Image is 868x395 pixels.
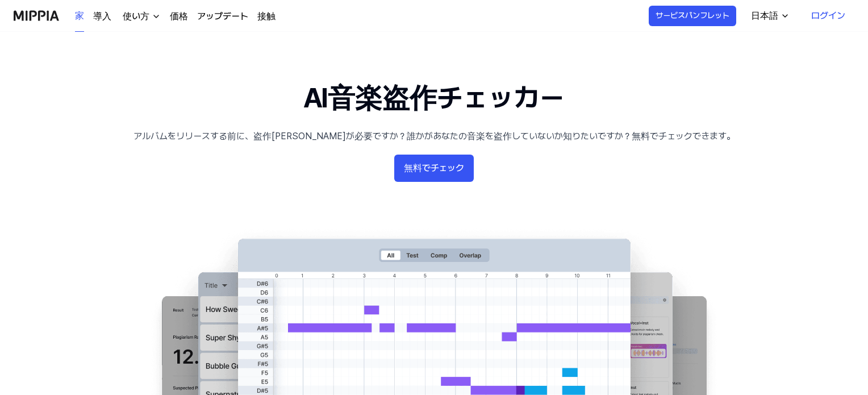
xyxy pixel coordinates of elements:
font: 接触 [257,11,276,22]
a: 家 [75,1,84,32]
font: AI音楽盗作チェッカー [303,81,565,114]
img: 下 [152,12,161,21]
font: ログイン [811,10,845,21]
button: サービスパンフレット [649,6,736,26]
font: アップデート [197,11,248,22]
font: 導入 [93,11,111,22]
a: 導入 [93,10,111,23]
font: 無料でチェック [404,163,464,173]
a: 無料でチェック [394,155,474,182]
font: アルバムをリリースする前に、盗作[PERSON_NAME]が必要ですか？誰かがあなたの音楽を盗作していないか知りたいですか？無料でチェックできます。 [133,131,735,142]
button: 使い方 [120,10,161,23]
a: 価格 [170,10,188,23]
div: 日本語 [749,9,781,23]
font: サービスパンフレット [656,11,729,20]
a: アップデート [197,10,248,23]
button: 日本語 [742,5,796,27]
a: 接触 [257,10,276,23]
font: 価格 [170,11,188,22]
font: 家 [75,10,84,21]
font: 使い方 [123,11,149,22]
